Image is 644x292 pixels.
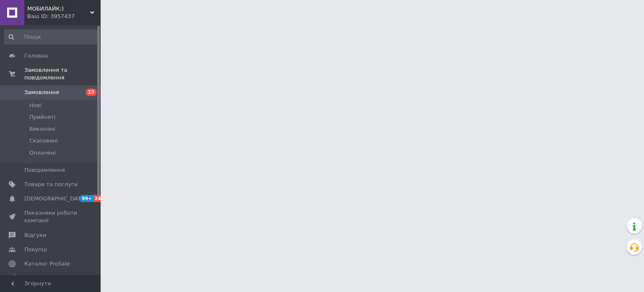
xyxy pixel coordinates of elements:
span: Оплачені [29,149,56,157]
span: 13 [86,89,96,96]
span: Каталог ProSale [24,260,70,268]
span: Покупці [24,246,47,253]
div: Ваш ID: 3957437 [27,13,101,20]
span: Товари та послуги [24,181,78,188]
span: 24 [93,195,103,202]
span: Нові [29,102,42,109]
span: Відгуки [24,231,46,239]
span: Головна [24,52,48,60]
span: [DEMOGRAPHIC_DATA] [24,195,86,203]
span: Повідомлення [24,166,65,174]
span: Скасовані [29,137,58,145]
span: Замовлення та повідомлення [24,66,101,82]
input: Пошук [4,29,99,45]
span: Аналітика [24,274,53,282]
span: Замовлення [24,89,59,96]
span: Виконані [29,125,55,133]
span: 99+ [80,195,93,202]
span: МОБИЛАЙК;) [27,5,90,13]
span: Показники роботи компанії [24,209,78,224]
span: Прийняті [29,113,55,121]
